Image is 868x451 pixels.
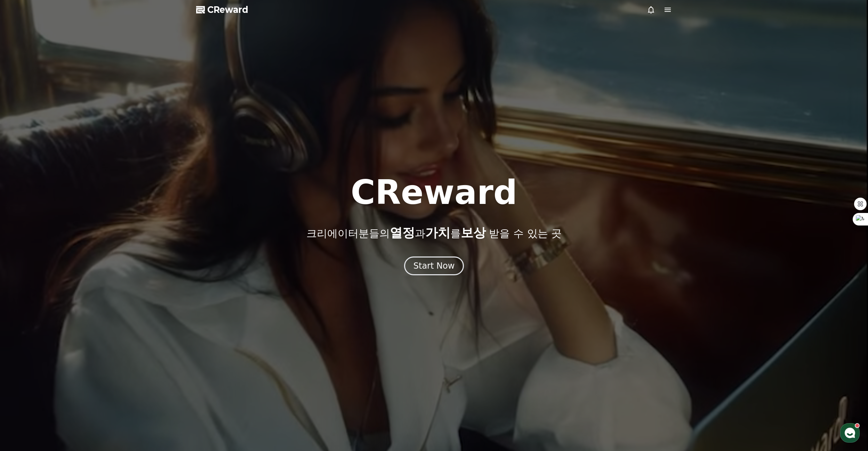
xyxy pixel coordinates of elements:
p: 크리에이터분들의 과 를 받을 수 있는 곳 [306,226,562,240]
a: Start Now [404,263,464,270]
button: Start Now [404,256,464,275]
a: 홈 [2,221,46,238]
span: 설정 [107,231,116,237]
span: CReward [207,4,248,15]
a: 설정 [90,221,134,238]
a: 대화 [46,221,90,238]
div: Start Now [413,260,455,271]
span: 대화 [64,231,72,237]
span: 보상 [461,225,486,240]
span: 열정 [390,225,415,240]
h1: CReward [351,176,517,209]
a: CReward [196,4,248,15]
span: 홈 [22,231,26,237]
span: 가치 [425,225,450,240]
